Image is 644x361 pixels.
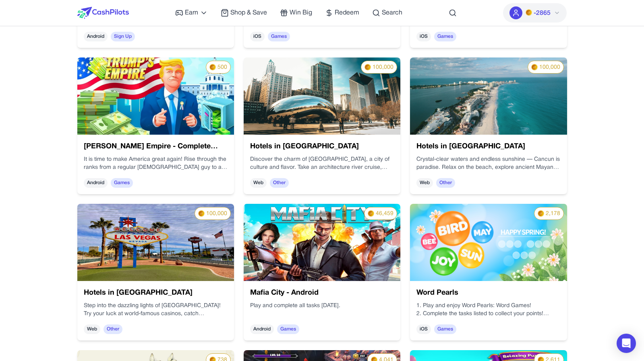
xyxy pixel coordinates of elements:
span: Win Big [290,8,312,18]
span: 500 [217,64,227,72]
span: Other [270,178,289,188]
a: Search [372,8,402,18]
span: -2865 [534,8,551,18]
span: Games [268,32,290,41]
span: Games [434,32,456,41]
img: PMs [198,210,205,217]
div: Open Intercom Messenger [617,334,636,353]
img: PMs [538,210,544,217]
img: PMs [364,64,371,70]
span: iOS [250,32,265,41]
span: Games [434,324,456,334]
div: Play and complete all tasks [DATE]. [250,302,394,318]
span: Games [111,178,133,188]
img: 89591515-a1e5-4a5d-ad90-be64d914ae11.png [77,57,234,135]
img: PMs [531,64,538,70]
span: Other [104,324,122,334]
span: Android [250,324,274,334]
img: f8056856-eaef-4d49-90ef-43d3a42c52f7.jpg [410,204,567,281]
span: Redeem [335,8,359,18]
img: 82120ea1-1fae-4025-9db1-3b4e6a6709f9.jpg [77,204,234,281]
p: Discover the charm of [GEOGRAPHIC_DATA], a city of culture and flavor. Take an architecture river... [250,156,394,172]
img: PMs [368,210,374,217]
span: Web [84,324,100,334]
span: Web [250,178,267,188]
h3: Word Pearls [416,287,560,299]
h3: Mafia City - Android [250,287,394,299]
img: PMs [209,64,216,70]
a: Redeem [325,8,359,18]
span: 100,000 [373,64,393,72]
img: 064367e9-8bb9-4a01-b4b0-dda5bd5b0912.jpg [410,57,567,135]
span: Earn [185,8,198,18]
span: 2,178 [546,210,560,218]
span: Other [436,178,455,188]
img: 290821d7-c04b-4285-a96b-ef5b6dd2c021.jpg [244,57,400,135]
span: Android [84,178,108,188]
button: PMs-2865 [503,3,567,23]
h3: Hotels in [GEOGRAPHIC_DATA] [84,287,228,299]
span: Games [277,324,299,334]
h3: Hotels in [GEOGRAPHIC_DATA] [250,141,394,152]
a: Earn [175,8,208,18]
p: It is time to make America great again! Rise through the ranks from a regular [DEMOGRAPHIC_DATA] ... [84,156,228,172]
img: 458eefe5-aead-4420-8b58-6e94704f1244.jpg [244,204,400,281]
img: CashPilots Logo [77,7,129,19]
p: Step into the dazzling lights of [GEOGRAPHIC_DATA]! Try your luck at world-famous casinos, catch ... [84,302,228,318]
p: 1. Play and enjoy Word Pearls: Word Games! [416,302,560,310]
a: Shop & Save [221,8,267,18]
span: 46,459 [376,210,393,218]
span: Shop & Save [230,8,267,18]
span: iOS [416,324,431,334]
span: iOS [416,32,431,41]
span: 100,000 [206,210,227,218]
span: 100,000 [539,64,560,72]
a: Win Big [280,8,312,18]
span: Sign Up [111,32,135,41]
span: Web [416,178,433,188]
p: Crystal-clear waters and endless sunshine — Cancun is paradise. Relax on the beach, explore ancie... [416,156,560,172]
span: Search [382,8,402,18]
img: PMs [526,9,532,16]
h3: Hotels in [GEOGRAPHIC_DATA] [416,141,560,152]
span: Android [84,32,108,41]
p: 2. Complete the tasks listed to collect your points! [416,310,560,318]
h3: [PERSON_NAME] Empire - Complete Level 32 - 3 Days [84,141,228,152]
